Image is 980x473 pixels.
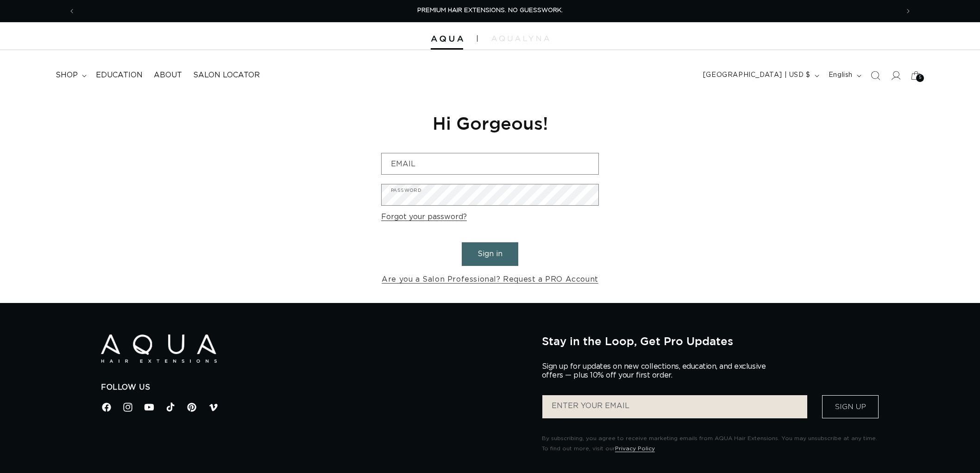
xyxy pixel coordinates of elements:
[542,334,879,347] h2: Stay in the Loop, Get Pro Updates
[381,112,599,134] h1: Hi Gorgeous!
[50,65,90,86] summary: shop
[919,74,922,82] span: 5
[431,36,463,42] img: Aqua Hair Extensions
[193,70,260,80] span: Salon Locator
[697,67,823,84] button: [GEOGRAPHIC_DATA] | USD $
[865,65,886,86] summary: Search
[542,362,773,380] p: Sign up for updates on new collections, education, and exclusive offers — plus 10% off your first...
[101,383,528,392] h2: Follow Us
[56,70,78,80] span: shop
[542,434,879,454] p: By subscribing, you agree to receive marketing emails from AQUA Hair Extensions. You may unsubscr...
[154,70,182,80] span: About
[615,446,655,451] a: Privacy Policy
[542,395,807,418] input: ENTER YOUR EMAIL
[381,210,467,224] a: Forgot your password?
[491,36,549,41] img: aqualyna.com
[417,7,563,13] span: PREMIUM HAIR EXTENSIONS. NO GUESSWORK.
[703,70,810,80] span: [GEOGRAPHIC_DATA] | USD $
[829,70,853,80] span: English
[382,153,598,174] input: Email
[90,65,148,86] a: Education
[823,67,865,84] button: English
[188,65,265,86] a: Salon Locator
[62,2,82,20] button: Previous announcement
[101,334,217,363] img: Aqua Hair Extensions
[462,242,518,266] button: Sign in
[382,273,598,286] a: Are you a Salon Professional? Request a PRO Account
[898,2,918,20] button: Next announcement
[822,395,879,418] button: Sign Up
[96,70,143,80] span: Education
[148,65,188,86] a: About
